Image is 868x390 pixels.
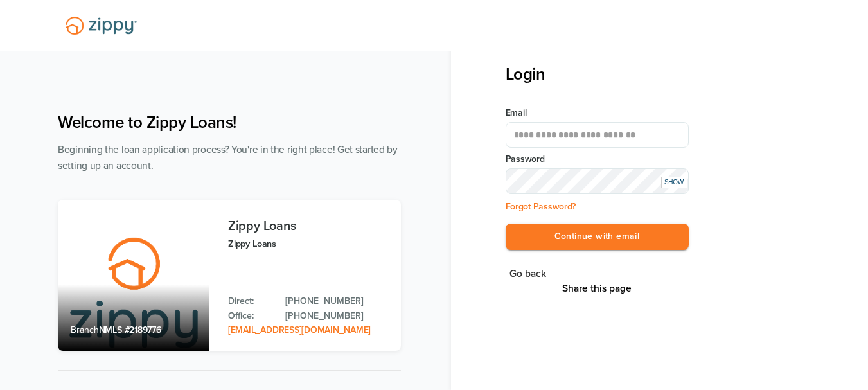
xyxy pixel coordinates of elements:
a: Forgot Password? [506,201,576,212]
a: Office Phone: 512-975-2947 [285,309,388,323]
label: Email [506,107,689,120]
a: Direct Phone: 512-975-2947 [285,294,388,308]
span: Beginning the loan application process? You're in the right place! Get started by setting up an a... [58,144,398,172]
input: Input Password [506,168,689,194]
span: NMLS #2189776 [99,324,161,335]
span: Branch [71,324,99,335]
h3: Zippy Loans [228,219,388,233]
p: Zippy Loans [228,236,388,251]
button: Share This Page [558,282,635,295]
a: Email Address: zippyguide@zippymh.com [228,324,371,335]
div: SHOW [661,177,687,188]
button: Go back [506,265,550,283]
p: Office: [228,309,272,323]
p: Direct: [228,294,272,308]
h3: Login [506,64,689,84]
img: Lender Logo [58,11,145,40]
h1: Welcome to Zippy Loans! [58,112,401,132]
button: Continue with email [506,224,689,250]
input: Email Address [506,122,689,148]
label: Password [506,153,689,166]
